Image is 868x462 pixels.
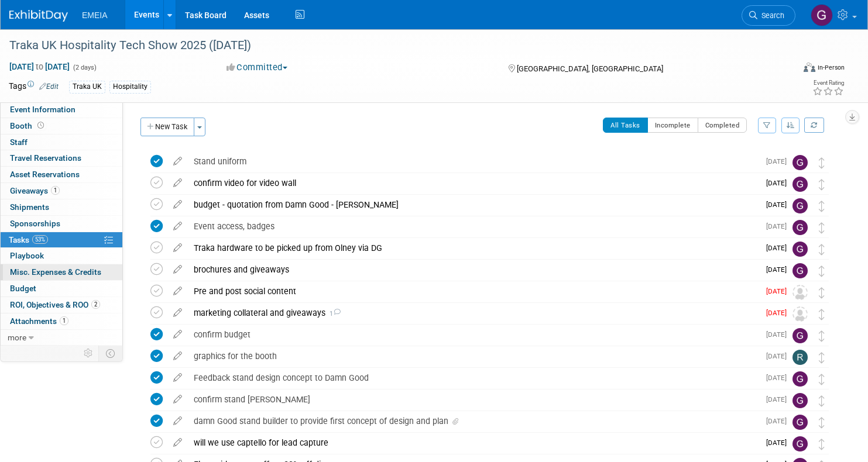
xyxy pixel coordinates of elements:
span: [DATE] [766,287,792,295]
span: Misc. Expenses & Credits [10,267,101,277]
div: Traka UK [69,81,105,93]
i: Move task [819,330,825,342]
i: Move task [819,222,825,233]
a: Attachments1 [1,313,122,329]
span: Sponsorships [10,219,60,228]
span: Search [757,11,784,20]
i: Move task [819,309,825,320]
div: marketing collateral and giveaways [188,303,759,323]
img: Unassigned [792,285,808,300]
div: budget - quotation from Damn Good - [PERSON_NAME] [188,195,759,215]
div: Event access, badges [188,216,759,236]
a: Misc. Expenses & Credits [1,264,122,280]
img: Unassigned [792,306,808,322]
img: Rafaela Rupere [792,350,808,365]
a: edit [167,156,188,167]
a: edit [167,437,188,448]
a: Asset Reservations [1,167,122,182]
i: Move task [819,417,825,428]
img: Giovanna Eremita [792,198,808,213]
div: In-Person [817,63,845,72]
img: Giovanna Eremita [792,177,808,192]
div: Event Format [720,61,845,78]
td: Toggle Event Tabs [99,346,123,361]
a: edit [167,394,188,405]
img: Giovanna Eremita [792,263,808,278]
a: Search [742,5,795,26]
span: EMEIA [82,11,108,20]
span: [DATE] [766,330,792,339]
a: more [1,330,122,346]
img: Giovanna Eremita [792,328,808,343]
span: [DATE] [766,157,792,166]
div: confirm video for video wall [188,173,759,193]
img: ExhibitDay [9,10,68,22]
div: Traka hardware to be picked up from Olney via DG [188,238,759,258]
img: Giovanna Eremita [792,242,808,257]
span: 1 [60,316,68,325]
div: confirm stand [PERSON_NAME] [188,389,759,409]
a: edit [167,243,188,253]
span: Asset Reservations [10,170,80,179]
div: Event Rating [812,80,844,86]
span: 1 [51,186,60,195]
img: Giovanna Eremita [792,220,808,235]
a: edit [167,416,188,426]
span: more [8,333,26,342]
i: Move task [819,439,825,450]
td: Tags [9,80,59,94]
a: edit [167,308,188,318]
span: Booth not reserved yet [35,121,46,130]
button: New Task [140,118,194,136]
span: [DATE] [766,395,792,404]
button: Incomplete [647,118,698,133]
i: Move task [819,374,825,385]
i: Move task [819,157,825,168]
span: [DATE] [766,417,792,425]
a: Tasks53% [1,232,122,248]
i: Move task [819,266,825,277]
div: Feedback stand design concept to Damn Good [188,368,759,388]
span: [DATE] [766,201,792,209]
span: 1 [325,310,341,318]
span: Attachments [10,316,68,326]
a: edit [167,199,188,210]
a: Event Information [1,102,122,118]
span: [DATE] [766,439,792,447]
span: [DATE] [766,374,792,382]
img: Giovanna Eremita [811,4,833,26]
a: Sponsorships [1,216,122,232]
a: edit [167,286,188,296]
a: edit [167,221,188,232]
img: Giovanna Eremita [792,436,808,451]
div: graphics for the booth [188,346,759,366]
span: Tasks [9,235,48,244]
span: [DATE] [766,179,792,187]
button: Committed [222,61,292,74]
i: Move task [819,352,825,363]
a: Budget [1,281,122,296]
a: edit [167,329,188,340]
span: [DATE] [DATE] [9,61,70,72]
a: Travel Reservations [1,150,122,166]
i: Move task [819,395,825,406]
span: ROI, Objectives & ROO [10,300,100,309]
span: Staff [10,137,28,147]
div: brochures and giveaways [188,260,759,280]
span: 53% [32,235,48,244]
a: edit [167,351,188,361]
a: ROI, Objectives & ROO2 [1,297,122,313]
span: [DATE] [766,222,792,230]
span: Travel Reservations [10,153,81,163]
span: Event Information [10,105,76,114]
a: Giveaways1 [1,183,122,199]
img: Giovanna Eremita [792,371,808,387]
img: Giovanna Eremita [792,393,808,408]
img: Giovanna Eremita [792,415,808,430]
div: Traka UK Hospitality Tech Show 2025 ([DATE]) [5,35,774,56]
span: [DATE] [766,244,792,252]
i: Move task [819,179,825,190]
button: All Tasks [603,118,648,133]
img: Format-Inperson.png [804,63,815,72]
i: Move task [819,201,825,212]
